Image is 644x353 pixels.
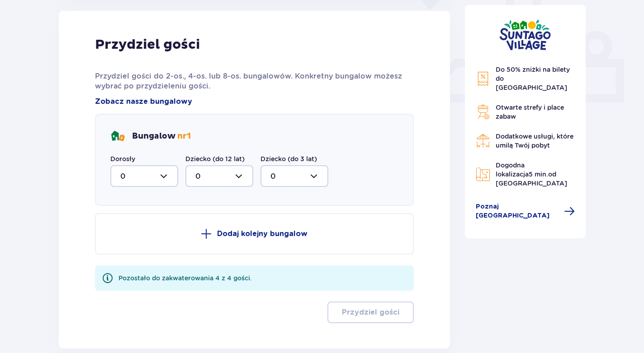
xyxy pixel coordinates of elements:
[496,104,564,120] span: Otwarte strefy i place zabaw
[260,154,317,163] label: Dziecko (do 3 lat)
[327,302,414,323] button: Przydziel gości
[110,154,135,163] label: Dorosły
[476,71,490,86] img: Discount Icon
[496,66,570,91] span: Do 50% zniżki na bilety do [GEOGRAPHIC_DATA]
[529,171,548,178] span: 5 min.
[95,97,192,107] a: Zobacz nasze bungalowy
[110,129,125,144] img: bungalows Icon
[95,213,414,255] button: Dodaj kolejny bungalow
[118,274,252,283] div: Pozostało do zakwaterowania 4 z 4 gości.
[95,71,414,91] p: Przydziel gości do 2-os., 4-os. lub 8-os. bungalowów. Konkretny bungalow możesz wybrać po przydzi...
[217,229,308,239] p: Dodaj kolejny bungalow
[177,131,191,141] span: nr 1
[499,19,551,51] img: Suntago Village
[476,202,559,220] span: Poznaj [GEOGRAPHIC_DATA]
[476,167,490,181] img: Map Icon
[476,105,490,119] img: Grill Icon
[496,133,573,149] span: Dodatkowe usługi, które umilą Twój pobyt
[476,202,575,220] a: Poznaj [GEOGRAPHIC_DATA]
[95,36,200,53] p: Przydziel gości
[496,162,567,187] span: Dogodna lokalizacja od [GEOGRAPHIC_DATA]
[342,307,399,317] p: Przydziel gości
[132,131,191,142] p: Bungalow
[185,154,245,163] label: Dziecko (do 12 lat)
[476,134,490,148] img: Restaurant Icon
